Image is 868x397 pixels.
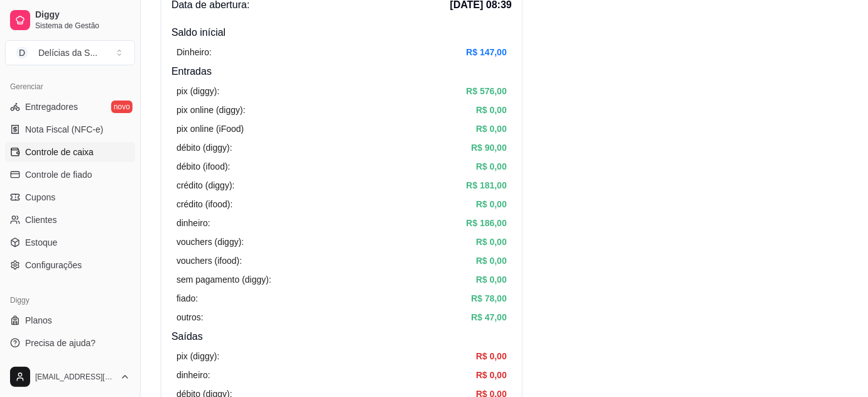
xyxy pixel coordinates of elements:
span: Precisa de ajuda? [25,337,95,349]
a: Estoque [5,232,135,253]
h4: Entradas [171,64,512,79]
span: Clientes [25,214,57,226]
article: R$ 181,00 [466,178,507,192]
a: Precisa de ajuda? [5,333,135,353]
article: R$ 0,00 [476,368,507,382]
article: R$ 0,00 [476,273,507,286]
article: outros: [176,310,203,324]
article: dinheiro: [176,368,210,382]
span: Sistema de Gestão [35,21,130,31]
article: R$ 90,00 [471,141,507,155]
article: R$ 47,00 [471,310,507,324]
a: DiggySistema de Gestão [5,5,135,35]
article: crédito (ifood): [176,197,232,211]
article: R$ 0,00 [476,349,507,363]
button: [EMAIL_ADDRESS][DOMAIN_NAME] [5,362,135,392]
article: R$ 0,00 [476,103,507,117]
article: R$ 186,00 [466,216,507,230]
span: Cupons [25,191,55,204]
span: Configurações [25,259,82,271]
article: pix (diggy): [176,349,219,363]
div: Delícias da S ... [38,46,97,59]
div: Gerenciar [5,77,135,97]
article: pix online (diggy): [176,103,246,117]
span: Estoque [25,236,57,249]
article: crédito (diggy): [176,178,235,192]
a: Planos [5,310,135,330]
h4: Saídas [171,329,512,344]
article: vouchers (diggy): [176,235,244,249]
article: dinheiro: [176,216,210,230]
a: Clientes [5,210,135,230]
div: Diggy [5,290,135,310]
article: fiado: [176,291,198,305]
a: Entregadoresnovo [5,97,135,117]
span: D [16,46,28,59]
article: R$ 0,00 [476,197,507,211]
article: Dinheiro: [176,45,212,59]
article: R$ 0,00 [476,122,507,136]
span: Controle de caixa [25,146,94,158]
article: R$ 0,00 [476,160,507,173]
span: Nota Fiscal (NFC-e) [25,123,103,136]
article: pix online (iFood) [176,122,244,136]
a: Controle de caixa [5,142,135,162]
a: Controle de fiado [5,165,135,185]
h4: Saldo inícial [171,25,512,40]
a: Cupons [5,187,135,207]
article: débito (diggy): [176,141,232,155]
button: Select a team [5,40,135,65]
span: Controle de fiado [25,168,92,181]
a: Nota Fiscal (NFC-e) [5,119,135,139]
span: [EMAIL_ADDRESS][DOMAIN_NAME] [35,372,115,382]
article: vouchers (ifood): [176,254,242,268]
article: R$ 576,00 [466,84,507,98]
article: R$ 147,00 [466,45,507,59]
article: R$ 0,00 [476,235,507,249]
article: R$ 78,00 [471,291,507,305]
article: pix (diggy): [176,84,219,98]
a: Configurações [5,255,135,275]
span: Planos [25,314,52,327]
article: sem pagamento (diggy): [176,273,271,286]
article: R$ 0,00 [476,254,507,268]
span: Entregadores [25,101,78,113]
span: Diggy [35,9,130,21]
article: débito (ifood): [176,160,231,173]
